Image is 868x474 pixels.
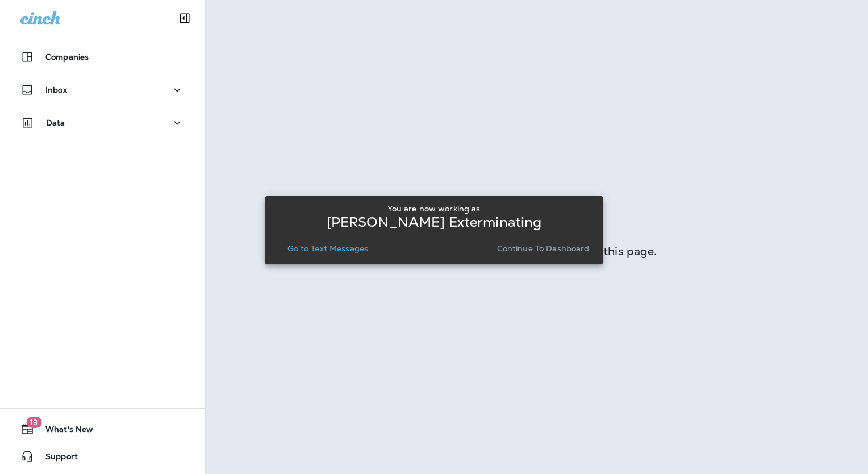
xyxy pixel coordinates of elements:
[26,417,41,428] span: 19
[34,425,93,438] span: What's New
[287,244,368,253] p: Go to Text Messages
[11,111,193,134] button: Data
[46,118,65,127] p: Data
[205,247,868,256] div: You don't have permission to view this page.
[497,244,590,253] p: Continue to Dashboard
[11,45,193,68] button: Companies
[493,240,594,256] button: Continue to Dashboard
[327,218,542,227] p: [PERSON_NAME] Exterminating
[11,78,193,101] button: Inbox
[45,52,89,61] p: Companies
[34,452,78,465] span: Support
[283,240,373,256] button: Go to Text Messages
[387,204,480,213] p: You are now working as
[11,418,193,440] button: 19What's New
[11,445,193,468] button: Support
[169,7,201,30] button: Collapse Sidebar
[45,85,67,94] p: Inbox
